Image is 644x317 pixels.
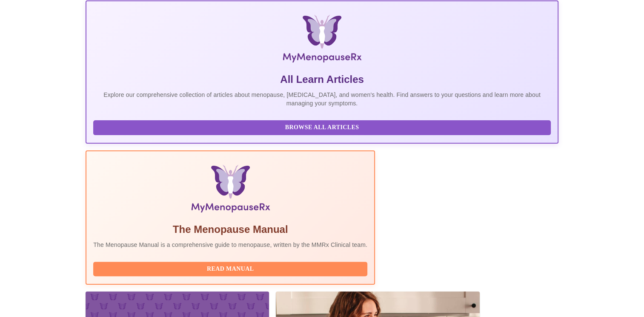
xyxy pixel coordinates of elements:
[93,91,550,108] p: Explore our comprehensive collection of articles about menopause, [MEDICAL_DATA], and women's hea...
[137,165,323,216] img: Menopause Manual
[93,120,550,135] button: Browse All Articles
[102,264,359,275] span: Read Manual
[93,265,369,272] a: Read Manual
[93,123,552,130] a: Browse All Articles
[93,223,367,236] h5: The Menopause Manual
[93,73,550,86] h5: All Learn Articles
[93,241,367,249] p: The Menopause Manual is a comprehensive guide to menopause, written by the MMRx Clinical team.
[164,15,480,66] img: MyMenopauseRx Logo
[93,262,367,277] button: Read Manual
[102,122,542,133] span: Browse All Articles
